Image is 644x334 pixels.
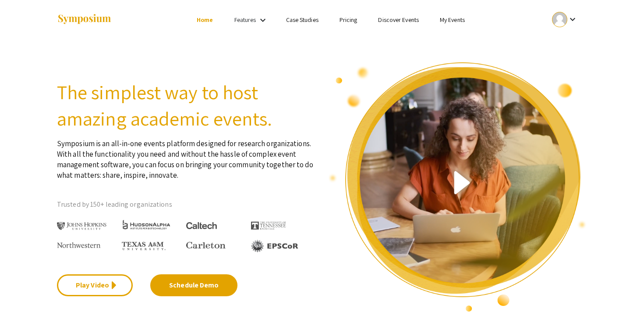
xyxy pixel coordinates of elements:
img: EPSCOR [251,240,299,252]
img: HudsonAlpha [122,219,171,230]
img: Johns Hopkins University [57,222,106,230]
mat-icon: Expand Features list [258,15,268,25]
img: The University of Tennessee [251,222,286,230]
button: Expand account dropdown [543,10,587,29]
mat-icon: Expand account dropdown [567,14,578,25]
p: Symposium is an all-in-one events platform designed for research organizations. With all the func... [57,132,315,180]
img: Symposium by ForagerOne [57,14,112,25]
a: Discover Events [378,16,419,24]
img: video overview of Symposium [329,61,587,312]
a: Features [234,16,256,24]
a: My Events [440,16,465,24]
img: Caltech [186,222,217,230]
p: Trusted by 150+ leading organizations [57,198,315,211]
h2: The simplest way to host amazing academic events. [57,79,315,132]
img: Carleton [186,242,226,249]
a: Play Video [57,274,133,296]
img: Texas A&M University [122,242,166,251]
a: Pricing [340,16,357,24]
iframe: Chat [7,294,37,327]
a: Home [197,16,213,24]
a: Case Studies [286,16,318,24]
a: Schedule Demo [150,274,237,296]
img: Northwestern [57,242,101,248]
